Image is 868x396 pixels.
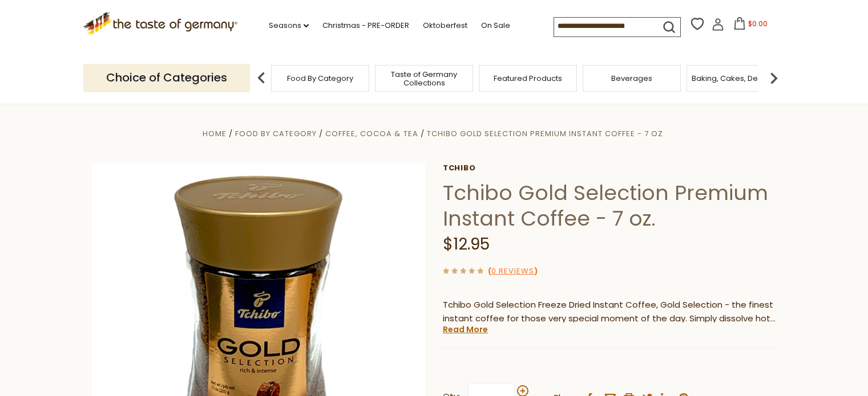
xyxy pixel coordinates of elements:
[494,74,562,83] a: Featured Products
[611,74,652,83] a: Beverages
[287,74,353,83] a: Food By Category
[83,64,250,92] p: Choice of Categories
[423,19,467,32] a: Oktoberfest
[443,180,777,231] h1: Tchibo Gold Selection Premium Instant Coffee - 7 oz.
[443,233,490,255] span: $12.95
[726,17,775,34] button: $0.00
[762,67,785,89] img: next arrow
[748,19,768,28] span: $0.00
[488,266,538,276] span: ( )
[443,324,488,335] a: Read More
[443,298,777,326] p: Tchibo Gold Selection Freeze Dried Instant Coffee, Gold Selection - the finest instant coffee for...
[378,70,470,87] a: Taste of Germany Collections
[235,128,317,139] a: Food By Category
[322,19,409,32] a: Christmas - PRE-ORDER
[481,19,510,32] a: On Sale
[203,128,227,139] a: Home
[692,74,780,83] a: Baking, Cakes, Desserts
[269,19,309,32] a: Seasons
[427,128,665,139] a: Tchibo Gold Selection Premium Instant Coffee - 7 oz.
[443,164,777,173] a: Tchibo
[250,67,273,89] img: previous arrow
[491,266,534,277] a: 0 Reviews
[325,128,418,139] a: Coffee, Cocoa & Tea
